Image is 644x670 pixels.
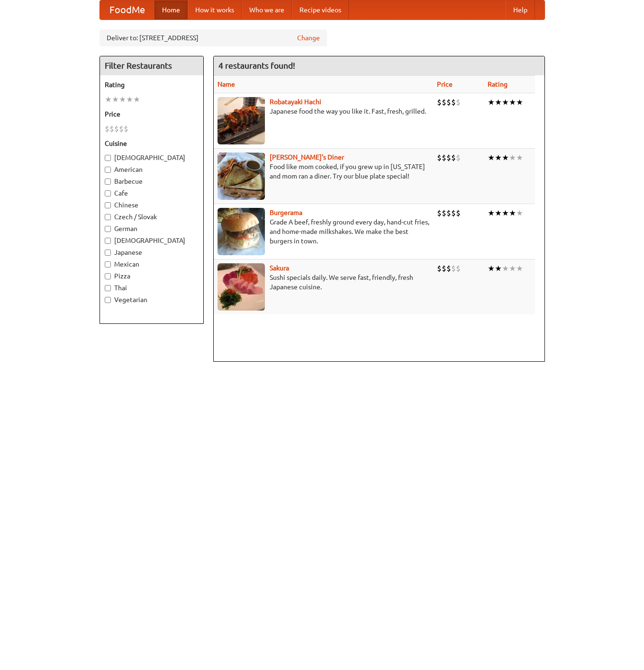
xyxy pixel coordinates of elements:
li: ★ [509,97,516,107]
li: ★ [119,94,126,105]
li: $ [105,124,109,134]
label: German [105,224,199,233]
a: Home [154,0,188,19]
label: Chinese [105,200,199,210]
li: ★ [516,97,523,107]
li: ★ [495,208,502,218]
li: $ [456,97,461,107]
input: Barbecue [105,179,111,185]
li: $ [437,97,442,107]
li: ★ [126,94,133,105]
label: Czech / Slovak [105,212,199,222]
li: ★ [112,94,119,105]
label: Vegetarian [105,295,199,304]
li: $ [446,97,451,107]
a: Recipe videos [292,0,349,19]
li: $ [442,208,446,218]
a: Name [218,80,235,88]
li: ★ [495,97,502,107]
li: ★ [509,263,516,274]
h5: Cuisine [105,139,199,148]
li: $ [437,263,442,274]
li: $ [456,152,461,163]
ng-pluralize: 4 restaurants found! [218,61,295,70]
label: [DEMOGRAPHIC_DATA] [105,153,199,162]
input: Czech / Slovak [105,214,111,220]
input: Thai [105,285,111,291]
a: Burgerama [270,209,302,216]
input: American [105,167,111,173]
li: ★ [133,94,140,105]
li: $ [446,208,451,218]
img: burgerama.jpg [218,208,265,255]
label: Barbecue [105,177,199,186]
input: German [105,226,111,232]
li: ★ [516,152,523,163]
li: ★ [509,208,516,218]
div: Deliver to: [STREET_ADDRESS] [100,29,327,46]
li: $ [451,152,456,163]
li: $ [451,97,456,107]
a: Change [297,33,320,43]
p: Grade A beef, freshly ground every day, hand-cut fries, and home-made milkshakes. We make the bes... [218,217,429,246]
label: American [105,165,199,174]
label: Pizza [105,271,199,281]
li: $ [442,263,446,274]
li: ★ [516,208,523,218]
img: sakura.jpg [218,263,265,311]
a: Rating [488,80,508,88]
input: Vegetarian [105,297,111,303]
li: ★ [502,97,509,107]
a: [PERSON_NAME]'s Diner [270,153,344,161]
img: sallys.jpg [218,152,265,200]
li: ★ [105,94,112,105]
li: ★ [502,263,509,274]
li: $ [456,208,461,218]
li: ★ [495,263,502,274]
label: Japanese [105,248,199,257]
input: Pizza [105,273,111,279]
h5: Rating [105,80,199,89]
li: ★ [495,152,502,163]
input: Japanese [105,250,111,256]
li: ★ [488,97,495,107]
li: ★ [488,263,495,274]
label: Cafe [105,188,199,198]
a: Robatayaki Hachi [270,98,321,106]
li: $ [442,97,446,107]
h5: Price [105,109,199,119]
label: [DEMOGRAPHIC_DATA] [105,236,199,245]
p: Japanese food the way you like it. Fast, fresh, grilled. [218,107,429,116]
li: $ [456,263,461,274]
a: Who we are [242,0,292,19]
input: Chinese [105,202,111,208]
li: ★ [488,152,495,163]
li: $ [446,263,451,274]
li: ★ [502,208,509,218]
img: robatayaki.jpg [218,97,265,144]
li: ★ [509,152,516,163]
a: Help [506,0,535,19]
input: [DEMOGRAPHIC_DATA] [105,155,111,161]
a: Sakura [270,264,289,272]
a: How it works [188,0,242,19]
li: $ [109,124,114,134]
li: $ [451,208,456,218]
input: Cafe [105,190,111,197]
label: Thai [105,283,199,293]
a: FoodMe [100,0,154,19]
input: Mexican [105,261,111,268]
li: $ [442,152,446,163]
li: $ [446,152,451,163]
li: $ [437,208,442,218]
p: Food like mom cooked, if you grew up in [US_STATE] and mom ran a diner. Try our blue plate special! [218,162,429,181]
li: $ [437,152,442,163]
li: $ [124,124,128,134]
li: ★ [502,152,509,163]
li: $ [451,263,456,274]
a: Price [437,80,453,88]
